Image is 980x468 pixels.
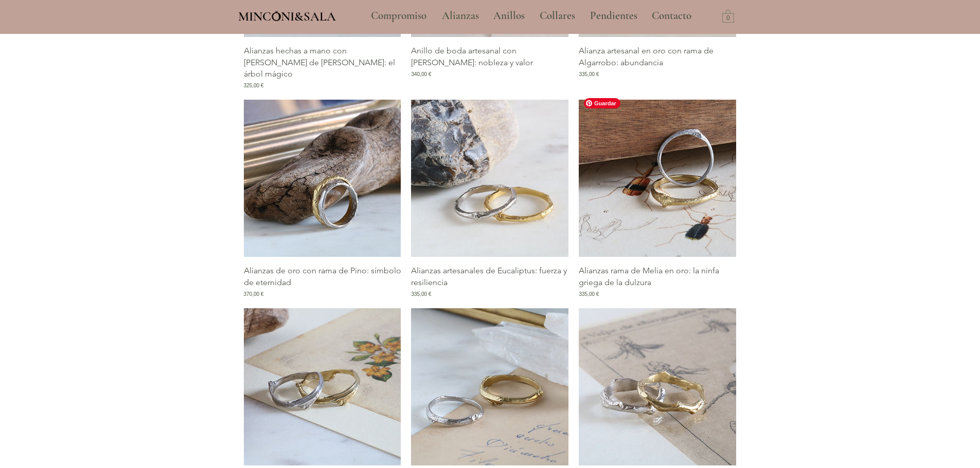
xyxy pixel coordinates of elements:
nav: Sitio [343,3,720,29]
img: Minconi Sala [272,11,281,21]
span: Guardar [584,98,620,108]
p: Pendientes [585,3,643,29]
div: Galería de Alianzas rama de Melia en oro: la ninfa griega de la dulzura [579,100,736,298]
div: Galería de Alianzas de oro con rama de Pino: símbolo de eternidad [244,100,401,298]
a: Alianzas [434,3,486,29]
span: MINCONI&SALA [238,9,336,24]
a: Alianzas hechas a mano Barcelona [411,308,568,465]
a: Anillo de boda artesanal con [PERSON_NAME]: nobleza y valor340,00 € [411,45,568,89]
a: Alianzas artesanales de oro Minconi Sala [244,100,401,257]
p: Alianzas [437,3,484,29]
img: Alianzas inspiradas en la naturaleza Barcelona [579,100,736,257]
a: Collares [532,3,582,29]
a: Alianzas hechas a mano con [PERSON_NAME] de [PERSON_NAME]: el árbol mágico325,00 € [244,45,401,89]
a: Alianzas de oro artesanales Barcelona [579,308,736,465]
span: 325,00 € [244,82,264,89]
a: Anillos [486,3,532,29]
text: 0 [726,15,730,22]
p: Alianza artesanal en oro con rama de Algarrobo: abundancia [579,45,736,68]
a: Alianzas rama de Melia en oro: la ninfa griega de la dulzura335,00 € [579,265,736,298]
a: Carrito con 0 ítems [722,9,734,23]
a: Pendientes [582,3,644,29]
span: 335,00 € [579,290,599,298]
span: 370,00 € [244,290,264,298]
p: Contacto [647,3,697,29]
a: Alianzas de oro con rama de Pino: símbolo de eternidad370,00 € [244,265,401,298]
p: Collares [534,3,580,29]
p: Alianzas de oro con rama de Pino: símbolo de eternidad [244,265,401,288]
a: MINCONI&SALA [238,7,336,24]
a: Alianzas artesanales Minconi Sala [411,100,568,257]
a: Alianzas artesanales de Eucaliptus: fuerza y resiliencia335,00 € [411,265,568,298]
p: Anillo de boda artesanal con [PERSON_NAME]: nobleza y valor [411,45,568,68]
a: Compromiso [363,3,434,29]
p: Alianzas artesanales de Eucaliptus: fuerza y resiliencia [411,265,568,288]
div: Galería de Alianzas artesanales de Eucaliptus: fuerza y resiliencia [411,100,568,298]
p: Alianzas rama de Melia en oro: la ninfa griega de la dulzura [579,265,736,288]
span: 340,00 € [411,70,431,78]
p: Alianzas hechas a mano con [PERSON_NAME] de [PERSON_NAME]: el árbol mágico [244,45,401,80]
a: Contacto [644,3,700,29]
a: Alianzas de oro únicas [244,308,401,465]
span: 335,00 € [411,290,431,298]
p: Anillos [488,3,530,29]
a: Alianza artesanal en oro con rama de Algarrobo: abundancia335,00 € [579,45,736,89]
p: Compromiso [366,3,432,29]
span: 335,00 € [579,70,599,78]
